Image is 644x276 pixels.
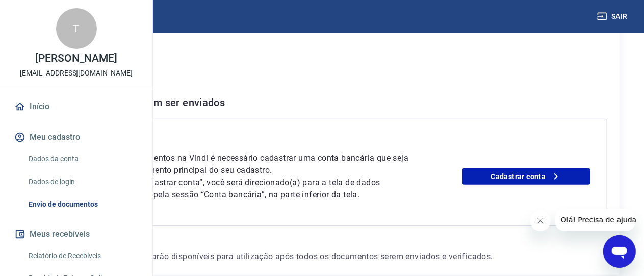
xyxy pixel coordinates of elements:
p: Os recursos da conta Vindi estarão disponíveis para utilização após todos os documentos serem env... [37,250,607,263]
a: Dados de login [24,171,140,192]
iframe: Mensagem da empresa [555,209,636,231]
button: Meu cadastro [12,126,140,148]
p: Para receber pagamentos na Vindi é necessário cadastrar uma conta bancária que seja vinculada ao ... [78,152,411,177]
a: Início [12,95,140,118]
p: [PERSON_NAME] [37,37,607,49]
a: Dados da conta [24,148,140,169]
div: T [56,8,97,49]
h6: Documentos que precisam ser enviados [37,94,607,111]
button: Sair [595,7,632,26]
iframe: Fechar mensagem [530,211,551,231]
span: Olá! Precisa de ajuda? [6,7,86,15]
button: Meus recebíveis [12,223,140,245]
p: CPF 448.764.008-30 [37,54,607,66]
iframe: Botão para abrir a janela de mensagens [603,235,636,268]
a: Envio de documentos [24,194,140,215]
p: [EMAIL_ADDRESS][DOMAIN_NAME] [20,68,133,79]
p: Após clicar em “Cadastrar conta”, você será direcionado(a) para a tela de dados cadastrais. Procu... [78,177,411,201]
p: [PERSON_NAME] [35,53,117,64]
a: Cadastrar conta [462,168,590,185]
a: Relatório de Recebíveis [24,245,140,266]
